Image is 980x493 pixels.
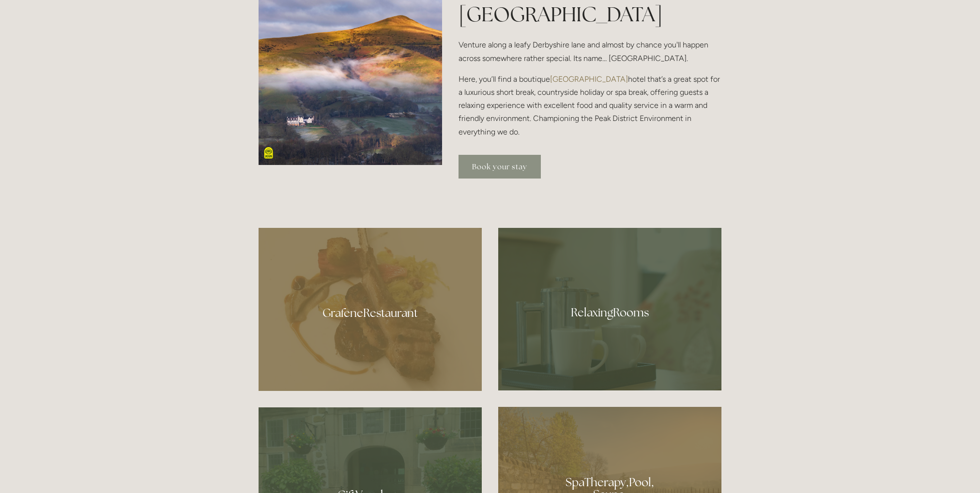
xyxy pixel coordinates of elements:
[498,228,721,390] a: photo of a tea tray and its cups, Losehill House
[259,228,482,391] a: Cutlet and shoulder of Cabrito goat, smoked aubergine, beetroot terrine, savoy cabbage, melting b...
[459,73,721,138] p: Here, you’ll find a boutique hotel that’s a great spot for a luxurious short break, countryside h...
[550,75,628,84] a: [GEOGRAPHIC_DATA]
[459,38,721,64] p: Venture along a leafy Derbyshire lane and almost by chance you'll happen across somewhere rather ...
[459,155,541,179] a: Book your stay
